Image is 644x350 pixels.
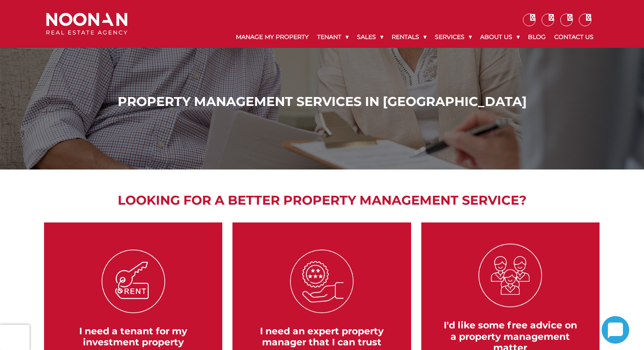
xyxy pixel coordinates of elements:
[476,26,524,48] a: About Us
[48,94,596,109] h1: Property Management Services in [GEOGRAPHIC_DATA]
[232,26,313,48] a: Manage My Property
[524,26,550,48] a: Blog
[313,26,353,48] a: Tenant
[431,26,476,48] a: Services
[353,26,387,48] a: Sales
[40,191,604,210] h2: Looking for a better property management service?
[550,26,598,48] a: Contact Us
[387,26,431,48] a: Rentals
[46,13,127,35] img: Noonan Real Estate Agency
